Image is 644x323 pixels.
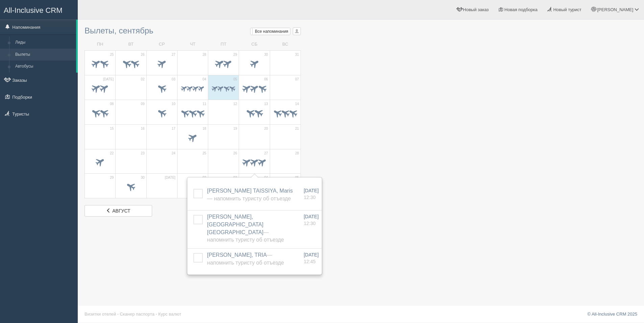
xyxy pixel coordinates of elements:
span: 14 [295,102,299,106]
span: 02 [202,175,206,180]
a: Сканер паспорта [120,312,154,317]
span: 16 [141,126,144,131]
a: © All-Inclusive CRM 2025 [587,312,637,317]
span: [DATE] [304,252,318,257]
span: · [117,312,119,317]
span: 15 [110,126,114,131]
span: 03 [233,175,237,180]
span: 26 [233,151,237,156]
span: [PERSON_NAME], TRIA [207,252,284,266]
td: СБ [239,39,270,50]
span: [PERSON_NAME] TAISSIYA, Maris [207,188,293,201]
a: август [85,205,152,217]
span: 13 [264,102,268,106]
span: 26 [141,52,144,57]
span: Все напоминания [255,29,288,34]
span: · [156,312,157,317]
span: 03 [172,77,175,82]
span: [PERSON_NAME], [GEOGRAPHIC_DATA] [GEOGRAPHIC_DATA] [207,214,284,243]
span: 09 [141,102,144,106]
span: 31 [295,52,299,57]
span: 18 [202,126,206,131]
a: [DATE] 12:30 [304,213,318,227]
span: 20 [264,126,268,131]
span: 21 [295,126,299,131]
span: All-Inclusive CRM [4,6,63,15]
span: 02 [141,77,144,82]
span: 30 [141,175,144,180]
span: 07 [295,77,299,82]
span: [DATE] [103,77,114,82]
a: [DATE] 12:30 [304,187,318,201]
span: 24 [172,151,175,156]
span: — Напомнить туристу об отъезде [207,196,291,201]
span: 05 [295,175,299,180]
a: Автобусы [12,60,76,73]
a: Визитки отелей [85,312,116,317]
span: 12 [233,102,237,106]
span: 28 [202,52,206,57]
span: [DATE] [165,175,175,180]
span: 22 [110,151,114,156]
h3: Вылеты, сентябрь [85,26,301,35]
span: 06 [264,77,268,82]
span: 25 [110,52,114,57]
span: 29 [233,52,237,57]
span: 10 [172,102,175,106]
span: 05 [233,77,237,82]
td: ЧТ [177,39,208,50]
td: ПТ [208,39,239,50]
span: 30 [264,52,268,57]
td: ВТ [116,39,146,50]
span: 11 [202,102,206,106]
span: август [112,208,130,214]
a: [DATE] 12:45 [304,251,318,265]
span: 17 [172,126,175,131]
span: 29 [110,175,114,180]
span: [PERSON_NAME] [597,7,633,12]
a: Вылеты [12,49,76,61]
a: Лиды [12,36,76,49]
span: 12:30 [304,221,315,226]
a: [PERSON_NAME], [GEOGRAPHIC_DATA] [GEOGRAPHIC_DATA]— Напомнить туристу об отъезде [207,214,284,243]
span: 27 [264,151,268,156]
span: 04 [202,77,206,82]
span: 12:30 [304,195,315,200]
span: 04 [264,175,268,180]
span: [DATE] [304,188,318,193]
span: 25 [202,151,206,156]
span: 19 [233,126,237,131]
a: [PERSON_NAME] TAISSIYA, Maris— Напомнить туристу об отъезде [207,188,293,201]
td: СР [146,39,177,50]
span: 28 [295,151,299,156]
span: 23 [141,151,144,156]
a: [PERSON_NAME], TRIA— Напомнить туристу об отъезде [207,252,284,266]
span: 12:45 [304,259,315,264]
span: 27 [172,52,175,57]
td: ВС [270,39,301,50]
a: All-Inclusive CRM [0,0,77,19]
span: 08 [110,102,114,106]
span: Новый турист [553,7,581,12]
td: ПН [85,39,116,50]
span: [DATE] [304,214,318,219]
span: Новый заказ [463,7,489,12]
span: Новая подборка [504,7,538,12]
a: Курс валют [158,312,181,317]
